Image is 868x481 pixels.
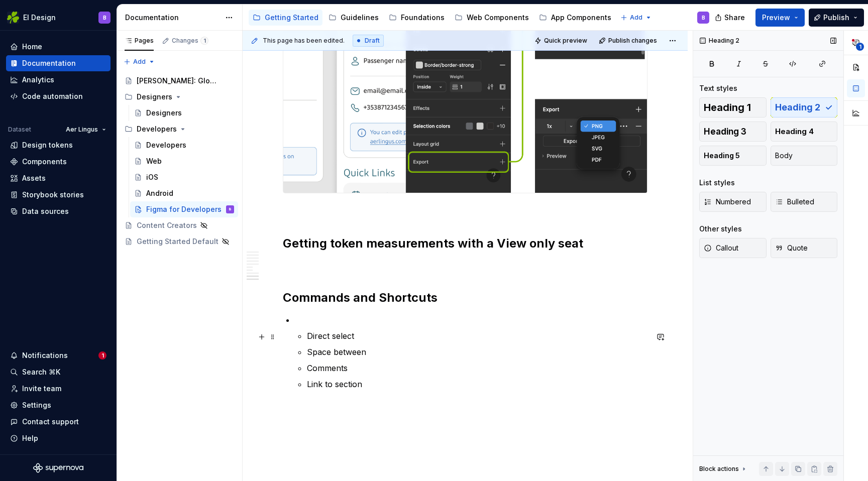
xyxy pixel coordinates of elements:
[2,7,115,28] button: EI DesignB
[130,185,238,201] a: Android
[6,430,111,446] button: Help
[249,10,322,26] a: Getting Started
[775,197,814,207] span: Bulleted
[61,123,111,137] button: Aer Lingus
[137,92,172,102] div: Designers
[137,220,197,230] div: Content Creators
[710,9,751,27] button: Share
[535,10,615,26] a: App Components
[6,39,111,55] a: Home
[630,14,642,22] span: Add
[771,192,838,212] button: Bulleted
[856,43,864,51] span: 1
[6,203,111,219] a: Data sources
[8,126,31,134] div: Dataset
[137,124,177,134] div: Developers
[704,151,740,161] span: Heading 5
[6,414,111,430] button: Contact support
[6,364,111,380] button: Search ⌘K
[6,72,111,88] a: Analytics
[121,89,238,105] div: Designers
[22,58,76,68] div: Documentation
[6,187,111,203] a: Storybook stories
[146,204,222,214] div: Figma for Developers
[775,243,808,253] span: Quote
[283,235,647,252] h2: Getting token measurements with a View only seat
[699,238,767,258] button: Callout
[699,83,737,93] div: Text styles
[771,146,838,166] button: Body
[596,34,662,48] button: Publish changes
[551,13,611,23] div: App Components
[401,13,445,23] div: Foundations
[702,14,705,22] div: B
[66,126,98,134] span: Aer Lingus
[146,140,186,150] div: Developers
[121,217,238,233] a: Content Creators
[146,108,182,118] div: Designers
[121,121,238,137] div: Developers
[265,13,318,23] div: Getting Started
[130,169,238,185] a: iOS
[125,13,220,23] div: Documentation
[6,381,111,397] a: Invite team
[531,34,592,48] button: Quick preview
[699,97,767,117] button: Heading 1
[704,197,751,207] span: Numbered
[324,10,383,26] a: Guidelines
[6,397,111,413] a: Settings
[22,350,68,360] div: Notifications
[809,9,864,27] button: Publish
[98,351,106,359] span: 1
[699,224,742,234] div: Other styles
[699,192,767,212] button: Numbered
[121,73,238,89] a: [PERSON_NAME]: Global Experience Language
[341,13,379,23] div: Guidelines
[699,122,767,142] button: Heading 3
[755,9,805,27] button: Preview
[365,37,380,45] span: Draft
[103,14,106,22] div: B
[608,37,657,45] span: Publish changes
[229,204,232,214] div: B
[200,37,208,45] span: 1
[6,88,111,104] a: Code automation
[137,236,219,247] div: Getting Started Default
[172,37,208,45] div: Changes
[22,417,79,427] div: Contact support
[22,190,84,200] div: Storybook stories
[451,10,533,26] a: Web Components
[137,76,220,86] div: [PERSON_NAME]: Global Experience Language
[22,173,46,183] div: Assets
[23,13,56,23] div: EI Design
[771,122,838,142] button: Heading 4
[22,42,42,52] div: Home
[263,37,345,45] span: This page has been edited.
[22,400,51,410] div: Settings
[699,462,748,476] div: Block actions
[775,127,814,137] span: Heading 4
[6,137,111,153] a: Design tokens
[22,206,69,216] div: Data sources
[22,91,83,101] div: Code automation
[130,105,238,121] a: Designers
[130,137,238,153] a: Developers
[121,55,158,69] button: Add
[385,10,449,26] a: Foundations
[22,75,54,85] div: Analytics
[544,37,587,45] span: Quick preview
[467,13,529,23] div: Web Components
[146,172,158,182] div: iOS
[307,362,647,374] p: Comments
[33,463,83,473] svg: Supernova Logo
[704,102,751,112] span: Heading 1
[130,201,238,217] a: Figma for DevelopersB
[823,13,849,23] span: Publish
[22,384,61,394] div: Invite team
[146,188,173,198] div: Android
[699,146,767,166] button: Heading 5
[249,8,615,28] div: Page tree
[22,140,73,150] div: Design tokens
[22,367,60,377] div: Search ⌘K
